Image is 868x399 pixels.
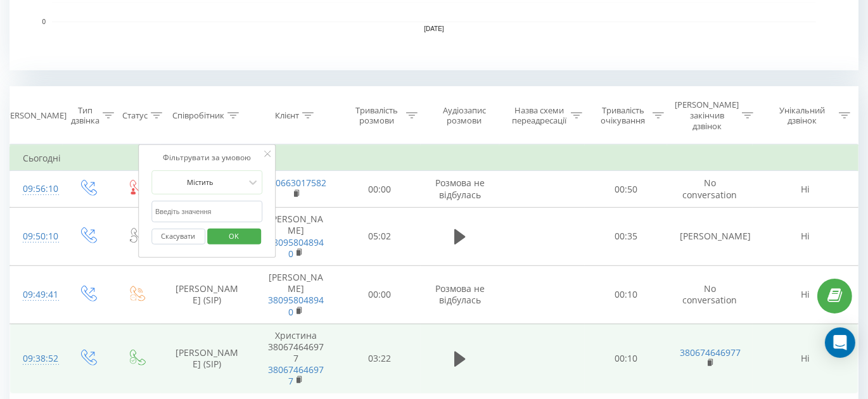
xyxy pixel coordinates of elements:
div: 09:49:41 [23,282,50,307]
a: 380958048940 [268,294,324,317]
td: [PERSON_NAME] (SIP) [161,265,253,324]
a: 380674646977 [680,346,741,358]
div: Open Intercom Messenger [825,327,855,358]
div: Співробітник [172,110,224,121]
span: OK [216,226,252,246]
a: 380958048940 [268,236,324,260]
td: [PERSON_NAME] [253,208,338,266]
div: Тривалість очікування [596,105,649,127]
td: Ні [753,208,858,266]
td: 03:22 [338,324,421,393]
div: 09:50:10 [23,224,50,249]
td: 00:35 [585,208,667,266]
a: 380674646977 [268,364,324,387]
td: 00:50 [585,171,667,208]
td: [PERSON_NAME] [667,208,753,266]
div: Тривалість розмови [350,105,403,127]
div: Тип дзвінка [71,105,99,127]
div: Унікальний дзвінок [768,105,836,127]
button: Скасувати [151,229,205,244]
td: 00:10 [585,265,667,324]
input: Введіть значення [151,201,263,223]
div: 09:38:52 [23,346,50,371]
td: 00:00 [338,171,421,208]
div: [PERSON_NAME] закінчив дзвінок [675,99,739,132]
div: Клієнт [275,110,299,121]
td: No conversation [667,171,753,208]
span: Розмова не відбулась [435,282,485,306]
td: 00:10 [585,324,667,393]
div: Аудіозапис розмови [432,105,497,127]
a: 380663017582 [265,177,326,189]
td: 00:00 [338,265,421,324]
div: [PERSON_NAME] [3,110,67,121]
div: 09:56:10 [23,177,50,201]
button: OK [207,229,261,244]
td: Ні [753,265,858,324]
td: Ні [753,324,858,393]
text: 0 [42,18,46,25]
td: Сьогодні [10,146,858,171]
td: [PERSON_NAME] (SIP) [161,324,253,393]
td: No conversation [667,265,753,324]
td: Христина 380674646977 [253,324,338,393]
div: Назва схеми переадресації [511,105,568,127]
div: Фільтрувати за умовою [151,151,263,164]
td: [PERSON_NAME] [253,265,338,324]
td: 05:02 [338,208,421,266]
div: Статус [122,110,148,121]
span: Розмова не відбулась [435,177,485,200]
text: [DATE] [424,26,444,33]
td: Ні [753,171,858,208]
